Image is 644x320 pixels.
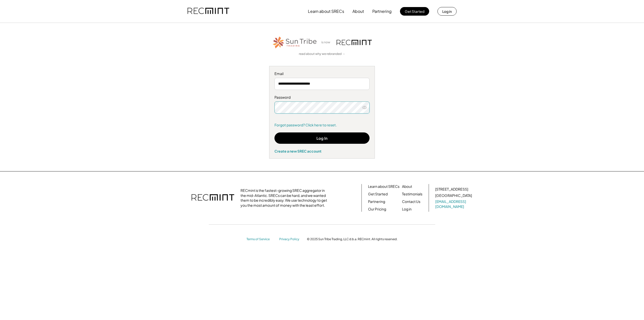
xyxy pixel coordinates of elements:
img: recmint-logotype%403x.png [187,3,229,20]
button: Learn about SRECs [308,6,344,16]
a: Terms of Service [247,237,274,241]
a: Privacy Policy [279,237,302,241]
a: Contact Us [402,199,420,204]
div: [GEOGRAPHIC_DATA] [435,193,472,198]
div: Create a new SREC account [274,149,370,153]
a: About [402,184,412,189]
button: Partnering [372,6,392,16]
img: STT_Horizontal_Logo%2B-%2BColor.png [272,35,317,49]
button: Get Started [400,7,429,16]
a: read about why we rebranded → [299,52,345,56]
a: Log in [402,207,412,212]
div: [STREET_ADDRESS] [435,187,468,192]
button: About [352,6,364,16]
button: Log in [437,7,457,16]
a: Get Started [368,192,388,197]
a: [EMAIL_ADDRESS][DOMAIN_NAME] [435,199,473,209]
div: is now [320,40,334,45]
a: Forgot password? Click here to reset. [274,123,370,128]
a: Our Pricing [368,207,386,212]
a: Learn about SRECs [368,184,399,189]
div: Email [274,71,370,76]
a: Testimonials [402,192,422,197]
a: Partnering [368,199,385,204]
button: Log In [274,132,370,144]
img: recmint-logotype%403x.png [191,189,234,207]
img: recmint-logotype%403x.png [337,40,372,45]
div: RECmint is the fastest-growing SREC aggregator in the mid-Atlantic. SRECs can be hard, and we wan... [240,188,330,208]
div: © 2025 Sun Tribe Trading, LLC d.b.a. RECmint. All rights reserved. [307,237,397,241]
div: Password [274,95,370,100]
